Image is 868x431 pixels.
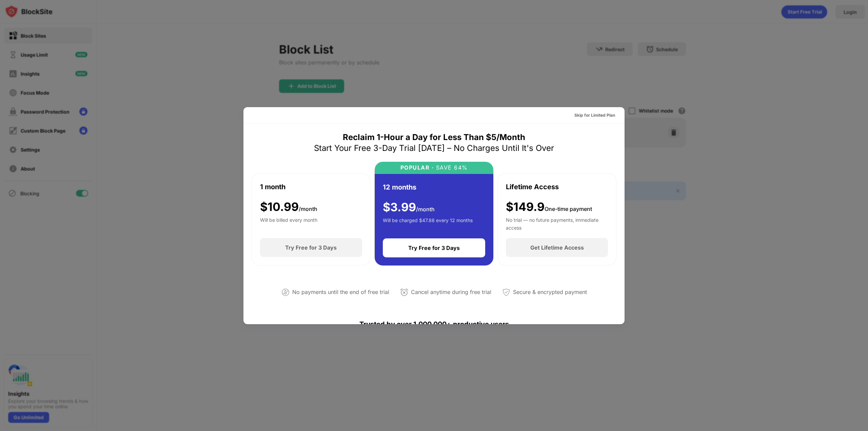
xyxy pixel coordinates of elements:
[408,244,460,251] div: Try Free for 3 Days
[411,287,491,297] div: Cancel anytime during free trial
[400,288,408,296] img: cancel-anytime
[502,288,510,296] img: secured-payment
[513,287,587,297] div: Secure & encrypted payment
[285,244,337,251] div: Try Free for 3 Days
[281,288,290,296] img: not-paying
[416,206,435,213] span: /month
[314,143,554,154] div: Start Your Free 3-Day Trial [DATE] – No Charges Until It's Over
[383,182,416,192] div: 12 months
[434,164,468,171] div: SAVE 64%
[292,287,389,297] div: No payments until the end of free trial
[260,216,317,230] div: Will be billed every month
[260,182,285,192] div: 1 month
[545,205,592,212] span: One-time payment
[506,182,559,192] div: Lifetime Access
[252,308,616,340] div: Trusted by over 1,000,000+ productive users
[260,200,317,214] div: $ 10.99
[383,217,473,230] div: Will be charged $47.88 every 12 months
[506,216,608,230] div: No trial — no future payments, immediate access
[506,200,592,214] div: $149.9
[530,244,584,251] div: Get Lifetime Access
[383,200,435,214] div: $ 3.99
[400,164,434,171] div: POPULAR ·
[574,112,615,119] div: Skip for Limited Plan
[299,205,317,212] span: /month
[343,132,525,143] div: Reclaim 1-Hour a Day for Less Than $5/Month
